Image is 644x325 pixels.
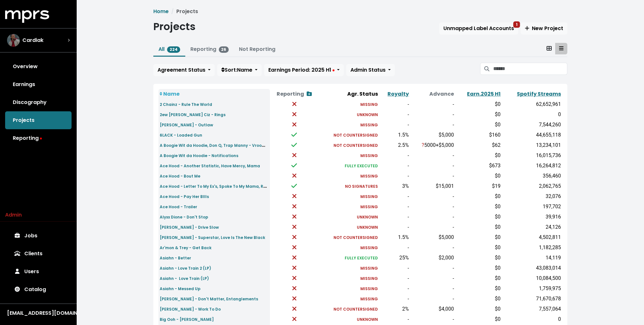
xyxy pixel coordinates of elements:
td: - [410,150,455,161]
a: A Boogie Wit da Hoodie, Don Q, Trap Manny - Vroom Vroom [160,141,280,149]
td: - [410,314,455,324]
td: 0 [502,109,562,120]
a: Jobs [5,227,72,245]
small: Asiahn - Love Train (LP) [160,276,209,281]
a: [PERSON_NAME] - Don't Matter, Entanglements [160,295,258,302]
td: 2% [379,304,410,314]
td: - [410,273,455,283]
span: 224 [167,46,180,53]
span: + $5,000 [436,142,454,148]
span: Agreement Status [157,66,205,74]
span: Earnings Period: 2025 H1 [268,66,334,74]
td: $0 [455,99,502,109]
td: $673 [455,161,502,171]
small: [PERSON_NAME] - Don't Matter, Entanglements [160,296,258,302]
small: Alyxx Dione - Don't Stop [160,214,208,220]
small: MISSING [360,276,378,281]
small: NOT COUNTERSIGNED [333,306,378,312]
td: 16,264,812 [502,161,562,171]
small: MISSING [360,153,378,158]
td: 24,126 [502,222,562,232]
a: A Boogie Wit da Hoodie - Notifications [160,152,238,159]
td: 1,182,285 [502,242,562,253]
td: - [410,283,455,294]
td: - [410,109,455,120]
small: MISSING [360,194,378,199]
a: Asiahn - Messed Up [160,285,201,292]
td: 13,234,101 [502,140,562,150]
td: $0 [455,191,502,202]
nav: breadcrumb [153,8,567,15]
small: MISSING [360,266,378,271]
td: - [379,150,410,161]
td: 44,655,118 [502,130,562,140]
a: Alyxx Dione - Don't Stop [160,213,208,220]
td: 2.5% [379,140,410,150]
span: $5,000 [439,234,454,240]
td: - [379,191,410,202]
small: MISSING [360,245,378,250]
td: $0 [455,294,502,304]
small: Asiahn - Love Train 2 (LP) [160,266,211,271]
a: [PERSON_NAME] - Work To Do [160,305,221,313]
td: $0 [455,202,502,212]
span: Cardiak [22,36,43,44]
a: Ace Hood - Bout Me [160,172,200,179]
td: 16,015,736 [502,150,562,161]
small: 2 Chainz - Rule The World [160,102,212,107]
small: [PERSON_NAME] - Work To Do [160,306,221,312]
small: Asiahn - Messed Up [160,286,201,291]
h1: Projects [153,20,195,33]
small: Ace Hood - Pay Her BIlls [160,194,209,199]
td: - [410,202,455,212]
th: Reporting [270,89,319,99]
td: 71,670,678 [502,294,562,304]
small: 6LACK - Loaded Gun [160,132,202,138]
td: 7,544,260 [502,120,562,130]
a: Asiahn - Love Train (LP) [160,274,209,282]
span: $15,001 [436,183,454,189]
a: 6LACK - Loaded Gun [160,131,202,139]
td: - [410,212,455,222]
a: Earn.2025 H1 [467,90,501,98]
td: - [379,109,410,120]
small: UNKNOWN [357,112,378,117]
button: Unmapped Label Accounts1 [439,22,518,35]
td: $19 [455,181,502,191]
small: A Boogie Wit da Hoodie - Notifications [160,153,238,158]
td: 39,916 [502,212,562,222]
a: Ace Hood - Another Statistic, Have Mercy, Mama [160,162,260,169]
a: Ace Hood - Letter To My Ex's, Spoke To My Mama, Real Big [160,182,277,190]
a: Reporting26 [190,45,229,53]
td: 3% [379,181,410,191]
small: MISSING [360,122,378,128]
td: - [379,222,410,232]
small: [PERSON_NAME] - Superstar, Love Is The New Black [160,235,265,240]
small: NO SIGNATURES [345,184,378,189]
td: 43,083,014 [502,263,562,273]
button: Earnings Period: 2025 H1 [264,64,344,76]
td: $160 [455,130,502,140]
span: New Project [525,25,563,32]
small: NOT COUNTERSIGNED [333,235,378,240]
td: $0 [455,263,502,273]
small: MISSING [360,286,378,291]
td: 1.5% [379,232,410,242]
td: $0 [455,150,502,161]
a: 2ew [PERSON_NAME] Ciz - Rings [160,111,226,118]
td: - [379,120,410,130]
small: UNKNOWN [357,214,378,220]
span: ? [422,142,424,148]
small: Ar'mon & Trey - Get Back [160,245,211,250]
td: - [379,99,410,109]
a: Overview [5,58,72,75]
td: 62,652,961 [502,99,562,109]
small: Big Ooh - [PERSON_NAME] [160,317,214,322]
td: - [379,283,410,294]
svg: Card View [547,46,552,51]
td: - [379,161,410,171]
span: 5000 [422,142,436,148]
small: MISSING [360,102,378,107]
svg: Table View [559,46,563,51]
img: The selected account / producer [7,34,20,47]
